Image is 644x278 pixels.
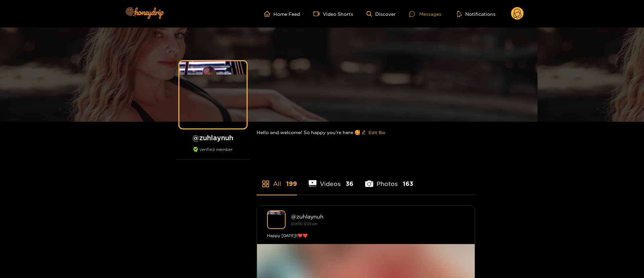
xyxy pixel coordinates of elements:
[176,147,250,159] div: verified member
[309,164,354,195] li: Videos
[361,130,366,135] span: edit
[346,180,353,188] span: 36
[367,11,396,17] a: Discover
[403,180,413,188] span: 163
[313,11,323,17] span: video-camera
[369,129,385,136] span: Edit Bio
[360,127,387,138] button: editEdit Bio
[257,164,297,195] li: All
[264,11,300,17] a: Home Feed
[365,164,413,195] li: Photos
[291,213,465,220] div: @ zuhlaynuh
[313,11,353,17] a: Video Shorts
[409,10,441,18] div: Messages
[455,10,498,17] button: Notifications
[267,232,465,239] div: Happy [DATE]!!❤️❤️
[286,180,297,188] span: 199
[264,11,273,17] span: home
[176,133,250,142] h1: @ zuhlaynuh
[267,210,286,229] img: zuhlaynuh
[291,222,317,226] small: [DATE] 12:23 pm
[262,180,270,188] span: appstore
[257,122,475,143] div: Hello and welcome! So happy you’re here 🥰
